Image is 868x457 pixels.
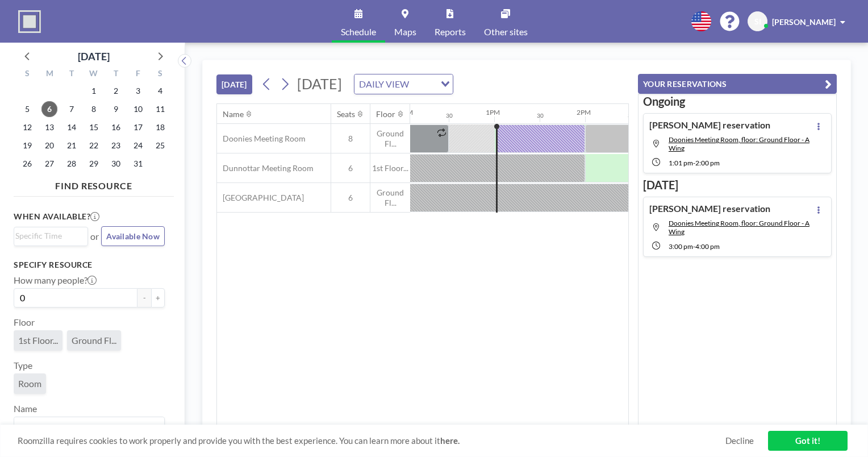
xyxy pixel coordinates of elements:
span: Friday, October 24, 2025 [130,138,146,153]
span: Tuesday, October 21, 2025 [64,138,80,153]
div: F [127,67,149,82]
div: 2PM [577,108,591,117]
div: 30 [446,112,453,119]
span: Dunnottar Meeting Room [217,163,314,173]
div: [DATE] [78,48,110,64]
input: Search for option [412,77,434,92]
div: Search for option [354,74,453,94]
span: Wednesday, October 8, 2025 [86,101,102,117]
div: Search for option [14,227,87,244]
span: 2:00 PM [695,159,720,167]
h4: [PERSON_NAME] reservation [649,119,770,131]
span: Friday, October 10, 2025 [130,101,146,117]
span: Sunday, October 26, 2025 [19,156,35,172]
span: Available Now [106,231,160,241]
span: 1st Floor... [370,163,410,173]
span: Maps [394,27,416,36]
span: Tuesday, October 28, 2025 [64,156,80,172]
span: Monday, October 27, 2025 [41,156,57,172]
h4: [PERSON_NAME] reservation [649,203,770,214]
span: Friday, October 17, 2025 [130,119,146,135]
span: Thursday, October 30, 2025 [108,156,124,172]
span: 3:00 PM [669,242,693,251]
span: [DATE] [297,75,342,92]
span: Reports [435,27,466,36]
div: S [16,67,39,82]
div: S [149,67,171,82]
span: Schedule [341,27,376,36]
span: Monday, October 13, 2025 [41,119,57,135]
h3: Specify resource [14,260,165,270]
span: Saturday, October 25, 2025 [152,138,168,153]
span: [PERSON_NAME] [772,17,836,27]
button: - [137,288,151,308]
span: Sunday, October 19, 2025 [19,138,35,153]
button: [DATE] [216,74,252,94]
span: - [693,242,695,251]
div: 30 [537,112,544,119]
span: or [90,231,99,242]
span: Wednesday, October 22, 2025 [86,138,102,153]
span: Saturday, October 4, 2025 [152,83,168,99]
span: 6 [331,193,370,203]
span: Ground Fl... [370,188,410,207]
span: 1st Floor... [18,335,58,346]
div: Seats [337,109,355,119]
span: Wednesday, October 29, 2025 [86,156,102,172]
span: Other sites [484,27,528,36]
div: 30 [628,112,635,119]
span: Sunday, October 5, 2025 [19,101,35,117]
span: 4:00 PM [695,242,720,251]
span: Thursday, October 9, 2025 [108,101,124,117]
span: [GEOGRAPHIC_DATA] [217,193,304,203]
a: Decline [725,435,754,446]
span: Doonies Meeting Room, floor: Ground Floor - A Wing [669,219,809,236]
span: Thursday, October 2, 2025 [108,83,124,99]
span: Room [18,378,41,389]
span: Sunday, October 12, 2025 [19,119,35,135]
span: Monday, October 20, 2025 [41,138,57,153]
div: M [39,67,61,82]
span: 6 [331,163,370,173]
span: Wednesday, October 1, 2025 [86,83,102,99]
span: Thursday, October 23, 2025 [108,138,124,153]
span: Monday, October 6, 2025 [41,101,57,117]
span: 8 [331,134,370,144]
div: W [83,67,105,82]
span: - [693,159,695,167]
span: Ground Fl... [370,128,410,148]
div: T [61,67,83,82]
button: + [151,288,165,308]
label: Type [14,360,32,371]
span: 1:01 PM [669,159,693,167]
span: Saturday, October 18, 2025 [152,119,168,135]
label: Floor [14,317,35,328]
button: Available Now [101,226,165,246]
span: Tuesday, October 7, 2025 [64,101,80,117]
a: Got it! [768,431,848,451]
label: How many people? [14,275,97,286]
div: 1PM [486,108,500,117]
h3: [DATE] [643,178,832,192]
button: YOUR RESERVATIONS [638,74,837,94]
h3: Ongoing [643,94,832,109]
span: DAILY VIEW [357,77,411,92]
span: Friday, October 31, 2025 [130,156,146,172]
span: Friday, October 3, 2025 [130,83,146,99]
span: Ground Fl... [72,335,116,346]
span: Doonies Meeting Room, floor: Ground Floor - A Wing [669,135,809,152]
div: T [105,67,127,82]
span: Roomzilla requires cookies to work properly and provide you with the best experience. You can lea... [18,435,725,446]
span: Wednesday, October 15, 2025 [86,119,102,135]
input: Search for option [15,419,158,434]
a: here. [440,435,460,446]
span: Saturday, October 11, 2025 [152,101,168,117]
span: Doonies Meeting Room [217,134,306,144]
span: Tuesday, October 14, 2025 [64,119,80,135]
div: Name [223,109,244,119]
span: SI [754,16,761,27]
img: organization-logo [18,10,41,33]
h4: FIND RESOURCE [14,176,174,192]
div: Search for option [14,417,164,437]
input: Search for option [15,230,81,242]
